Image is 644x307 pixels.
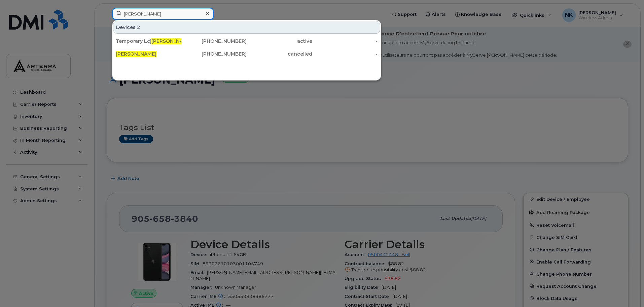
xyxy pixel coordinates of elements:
div: Temporary Lcj [116,38,181,44]
a: [PERSON_NAME][PHONE_NUMBER]cancelled- [113,48,380,60]
a: Temporary Lcj[PERSON_NAME][PHONE_NUMBER]active- [113,35,380,47]
div: - [312,51,378,57]
div: active [247,38,312,44]
span: 2 [137,24,140,31]
div: cancelled [247,51,312,57]
div: - [312,38,378,44]
span: [PERSON_NAME] [151,38,192,44]
span: [PERSON_NAME] [116,51,156,57]
div: [PHONE_NUMBER] [181,51,247,57]
div: Devices [113,21,380,34]
div: [PHONE_NUMBER] [181,38,247,44]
